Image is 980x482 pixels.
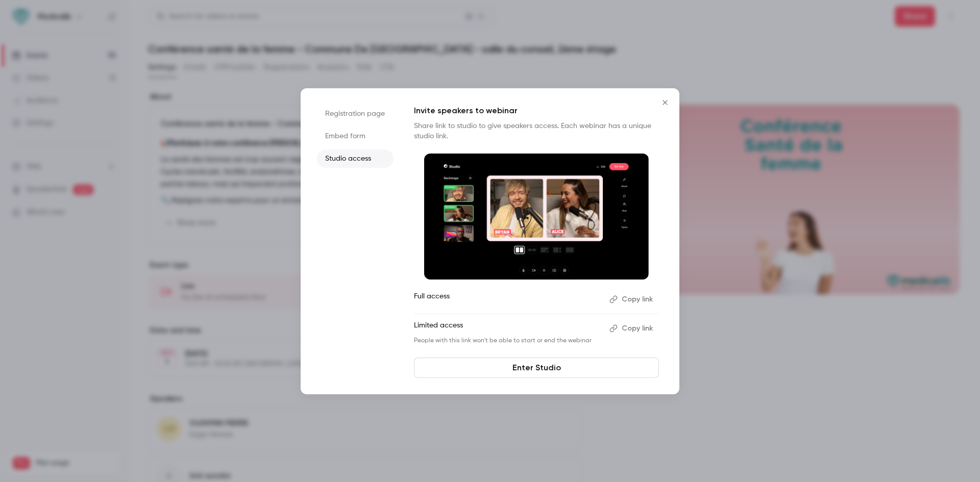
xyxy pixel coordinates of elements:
p: Full access [414,291,601,308]
li: Embed form [317,127,394,145]
p: Invite speakers to webinar [414,105,659,117]
p: Limited access [414,320,601,337]
img: Invite speakers to webinar [424,154,649,280]
a: Enter Studio [414,358,659,378]
button: Copy link [605,291,659,308]
li: Studio access [317,149,394,168]
button: Close [655,92,675,113]
button: Copy link [605,320,659,337]
li: Registration page [317,105,394,123]
p: People with this link won't be able to start or end the webinar [414,337,601,345]
p: Share link to studio to give speakers access. Each webinar has a unique studio link. [414,121,659,141]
